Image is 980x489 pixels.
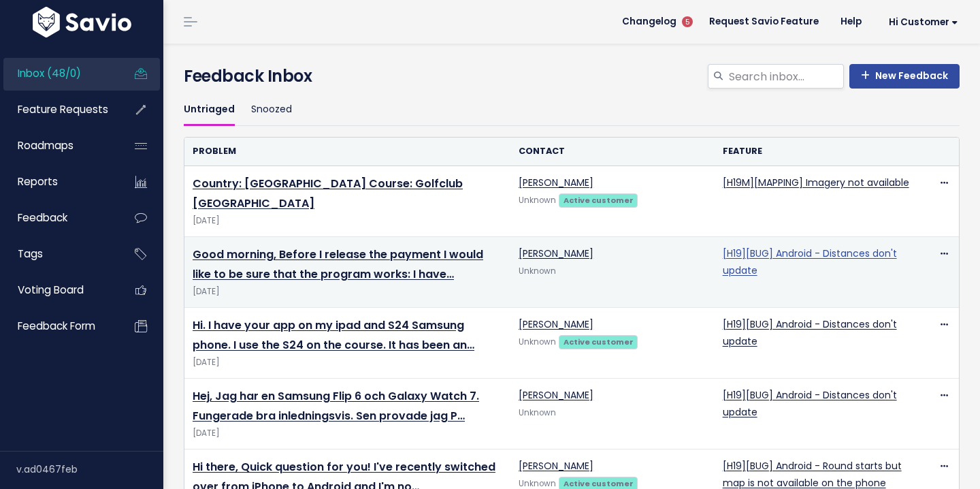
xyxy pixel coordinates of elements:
[723,247,897,277] a: [H19][BUG] Android - Distances don't update
[510,138,714,165] th: Contact
[193,426,502,441] span: [DATE]
[18,283,84,297] span: Voting Board
[849,64,960,89] a: New Feedback
[519,247,593,260] a: [PERSON_NAME]
[16,452,163,487] div: v.ad0467feb
[563,336,634,347] strong: Active customer
[3,238,113,270] a: Tags
[184,94,960,126] ul: Filter feature requests
[830,12,872,32] a: Help
[18,66,81,80] span: Inbox (48/0)
[251,94,292,126] a: Snoozed
[519,266,556,277] span: Unknown
[519,478,556,489] span: Unknown
[682,16,693,27] span: 5
[519,459,593,473] a: [PERSON_NAME]
[193,214,502,228] span: [DATE]
[3,94,113,125] a: Feature Requests
[193,176,463,211] a: Country: [GEOGRAPHIC_DATA] Course: Golfclub [GEOGRAPHIC_DATA]
[559,334,638,348] a: Active customer
[519,336,556,347] span: Unknown
[184,138,510,165] th: Problem
[29,7,135,37] img: logo-white.9d6f32f41409.svg
[3,274,113,306] a: Voting Board
[3,202,113,234] a: Feedback
[3,130,113,161] a: Roadmaps
[3,166,113,198] a: Reports
[889,17,958,27] span: Hi Customer
[18,174,58,189] span: Reports
[519,176,593,189] a: [PERSON_NAME]
[622,17,676,27] span: Changelog
[519,195,556,206] span: Unknown
[193,285,502,299] span: [DATE]
[193,388,479,424] a: Hej, Jag har en Samsung Flip 6 och Galaxy Watch 7. Fungerade bra inledningsvis. Sen provade jag P…
[872,12,969,33] a: Hi Customer
[193,247,483,282] a: Good morning, Before I release the payment I would like to be sure that the program works: I have…
[18,102,108,116] span: Feature Requests
[18,247,43,261] span: Tags
[728,64,844,89] input: Search inbox...
[723,388,897,419] a: [H19][BUG] Android - Distances don't update
[698,12,830,32] a: Request Savio Feature
[193,317,474,353] a: Hi. I have your app on my ipad and S24 Samsung phone. I use the S24 on the course. It has been an…
[18,210,67,225] span: Feedback
[563,195,634,206] strong: Active customer
[18,319,95,333] span: Feedback form
[3,311,113,342] a: Feedback form
[559,193,638,206] a: Active customer
[519,317,593,331] a: [PERSON_NAME]
[193,356,502,370] span: [DATE]
[519,407,556,418] span: Unknown
[184,64,960,89] h4: Feedback Inbox
[18,138,73,153] span: Roadmaps
[723,317,897,348] a: [H19][BUG] Android - Distances don't update
[3,58,113,89] a: Inbox (48/0)
[723,176,909,189] a: [H19M][MAPPING] Imagery not available
[184,94,235,126] a: Untriaged
[715,138,918,165] th: Feature
[563,478,634,489] strong: Active customer
[519,388,593,402] a: [PERSON_NAME]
